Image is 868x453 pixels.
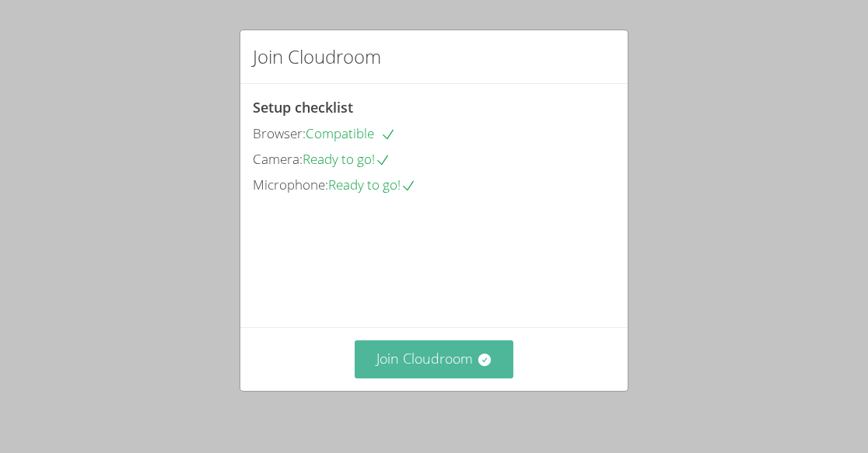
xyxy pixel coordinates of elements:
[328,176,416,193] span: Ready to go!
[355,340,514,378] button: Join Cloudroom
[306,124,396,142] span: Compatible
[303,150,390,168] span: Ready to go!
[253,176,328,193] span: Microphone:
[253,150,303,168] span: Camera:
[253,124,306,142] span: Browser:
[253,43,381,71] h2: Join Cloudroom
[253,98,353,117] span: Setup checklist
